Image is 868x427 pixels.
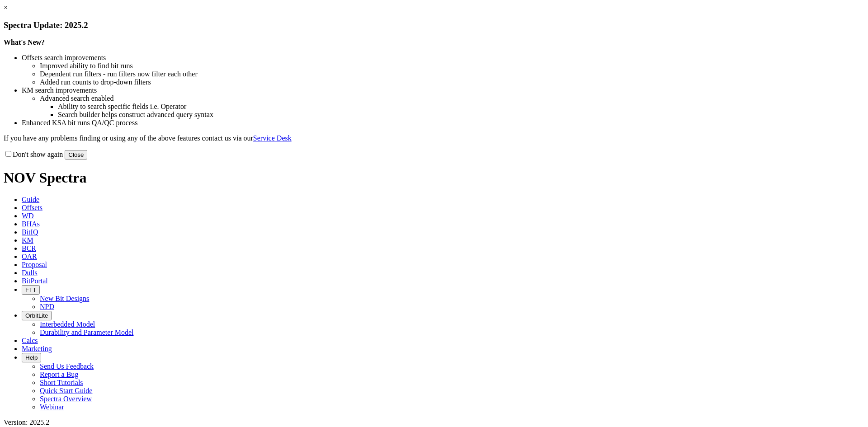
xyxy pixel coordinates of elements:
a: Spectra Overview [40,395,92,403]
span: OAR [22,253,37,260]
li: Added run counts to drop-down filters [40,78,864,86]
li: Enhanced KSA bit runs QA/QC process [22,119,864,127]
span: BitPortal [22,277,48,285]
li: Dependent run filters - run filters now filter each other [40,70,864,78]
a: Service Desk [253,134,292,142]
li: Improved ability to find bit runs [40,62,864,70]
span: KM [22,236,33,244]
span: Dulls [22,269,38,277]
span: Help [25,354,38,361]
li: Ability to search specific fields i.e. Operator [58,103,864,111]
span: OrbitLite [25,312,48,319]
span: Proposal [22,261,47,268]
button: Close [65,150,87,160]
a: × [4,4,8,11]
h1: NOV Spectra [4,169,864,186]
span: WD [22,212,34,220]
span: Offsets [22,204,42,211]
label: Don't show again [4,150,63,158]
li: Search builder helps construct advanced query syntax [58,111,864,119]
a: Short Tutorials [40,379,83,386]
li: Advanced search enabled [40,94,864,103]
span: BHAs [22,220,40,228]
span: Guide [22,196,39,203]
a: Report a Bug [40,371,78,378]
p: If you have any problems finding or using any of the above features contact us via our [4,134,864,142]
a: Webinar [40,403,64,411]
a: Quick Start Guide [40,387,92,394]
input: Don't show again [5,151,11,157]
h3: Spectra Update: 2025.2 [4,20,864,30]
li: KM search improvements [22,86,864,94]
div: Version: 2025.2 [4,418,864,427]
a: Interbedded Model [40,320,95,328]
span: BCR [22,244,36,252]
li: Offsets search improvements [22,54,864,62]
a: Send Us Feedback [40,362,94,370]
span: FTT [25,286,36,293]
span: Marketing [22,345,52,352]
span: BitIQ [22,228,38,236]
a: NPD [40,303,54,310]
a: New Bit Designs [40,295,89,302]
a: Durability and Parameter Model [40,328,134,336]
strong: What's New? [4,38,45,46]
span: Calcs [22,337,38,344]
